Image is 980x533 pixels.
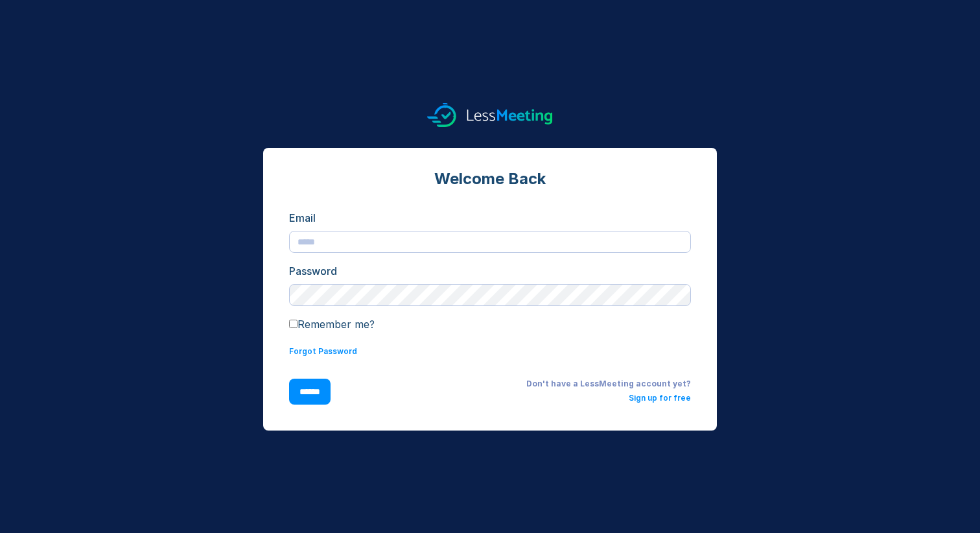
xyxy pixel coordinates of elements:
[289,210,691,226] div: Email
[629,393,691,403] a: Sign up for free
[289,318,375,331] label: Remember me?
[289,346,357,356] a: Forgot Password
[289,169,691,189] div: Welcome Back
[351,379,691,389] div: Don't have a LessMeeting account yet?
[289,320,297,328] input: Remember me?
[289,263,691,279] div: Password
[427,103,553,127] img: logo.svg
